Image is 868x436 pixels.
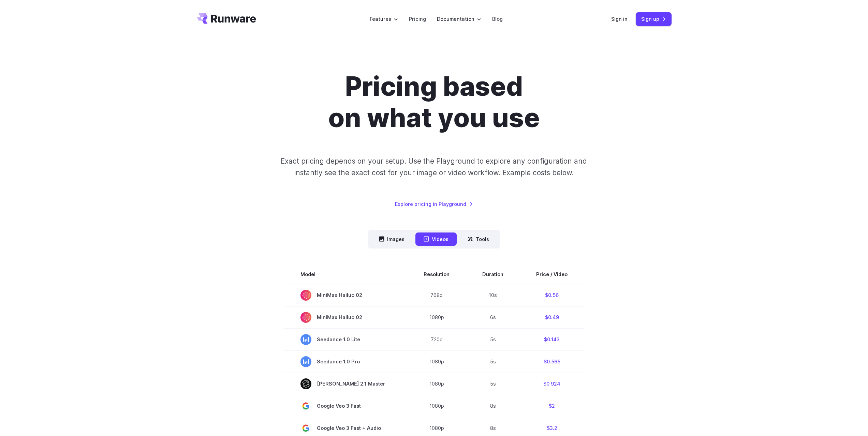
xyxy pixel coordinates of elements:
a: Sign up [636,12,672,26]
a: Sign in [611,15,628,23]
a: Explore pricing in Playground [395,200,473,208]
span: Seedance 1.0 Pro [300,356,391,367]
span: MiniMax Hailuo 02 [300,312,391,323]
td: 5s [466,328,520,350]
td: 1080p [407,306,466,328]
span: MiniMax Hailuo 02 [300,290,391,301]
button: Videos [415,232,457,246]
a: Blog [492,15,503,23]
td: 1080p [407,395,466,417]
td: $0.49 [520,306,584,328]
span: Seedance 1.0 Lite [300,334,391,345]
td: 5s [466,373,520,395]
th: Price / Video [520,265,584,284]
td: $0.56 [520,284,584,306]
td: 1080p [407,350,466,373]
td: 6s [466,306,520,328]
button: Images [371,232,413,246]
span: [PERSON_NAME] 2.1 Master [300,378,391,389]
td: 1080p [407,373,466,395]
td: 8s [466,395,520,417]
h1: Pricing based on what you use [244,71,624,134]
td: $0.143 [520,328,584,350]
button: Tools [459,232,497,246]
th: Duration [466,265,520,284]
p: Exact pricing depends on your setup. Use the Playground to explore any configuration and instantl... [268,155,600,178]
th: Resolution [407,265,466,284]
td: 10s [466,284,520,306]
span: Google Veo 3 Fast [300,401,391,411]
label: Documentation [437,15,481,23]
td: $0.565 [520,350,584,373]
td: $2 [520,395,584,417]
a: Pricing [409,15,426,23]
th: Model [284,265,407,284]
td: 768p [407,284,466,306]
a: Go to / [197,13,256,24]
label: Features [370,15,398,23]
td: $0.924 [520,373,584,395]
td: 5s [466,350,520,373]
td: 720p [407,328,466,350]
span: Google Veo 3 Fast + Audio [300,423,391,434]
